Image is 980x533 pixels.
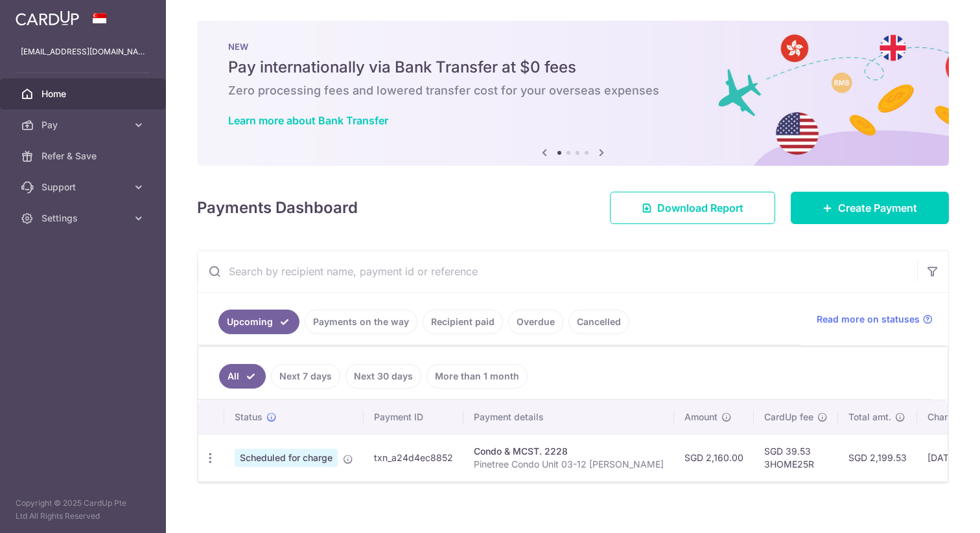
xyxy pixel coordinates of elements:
input: Search by recipient name, payment id or reference [198,251,917,292]
h4: Payments Dashboard [197,196,358,220]
th: Payment details [463,400,674,434]
p: [EMAIL_ADDRESS][DOMAIN_NAME] [21,45,145,58]
a: All [219,364,266,389]
td: SGD 39.53 3HOME25R [754,434,838,481]
span: CardUp fee [764,411,813,424]
span: Total amt. [848,411,891,424]
a: Download Report [610,192,775,224]
span: Download Report [657,200,743,216]
a: Learn more about Bank Transfer [228,114,388,127]
span: Home [41,87,127,100]
a: Upcoming [218,310,299,334]
a: Payments on the way [305,310,417,334]
a: More than 1 month [426,364,528,389]
span: Settings [41,212,127,225]
img: Bank transfer banner [197,21,949,166]
p: Pinetree Condo Unit 03-12 [PERSON_NAME] [474,458,664,471]
a: Recipient paid [423,310,503,334]
span: Refer & Save [41,150,127,163]
span: Amount [684,411,717,424]
a: Read more on statuses [817,313,933,326]
img: CardUp [16,10,79,26]
h6: Zero processing fees and lowered transfer cost for your overseas expenses [228,83,918,98]
p: NEW [228,41,918,52]
span: Read more on statuses [817,313,920,326]
th: Payment ID [364,400,463,434]
a: Overdue [508,310,563,334]
span: Create Payment [838,200,917,216]
span: Support [41,181,127,194]
a: Next 7 days [271,364,340,389]
span: Pay [41,119,127,131]
span: Status [235,411,262,424]
a: Create Payment [791,192,949,224]
td: SGD 2,160.00 [674,434,754,481]
h5: Pay internationally via Bank Transfer at $0 fees [228,57,918,78]
td: SGD 2,199.53 [838,434,917,481]
span: Scheduled for charge [235,449,338,467]
a: Cancelled [568,310,629,334]
a: Next 30 days [345,364,421,389]
div: Condo & MCST. 2228 [474,445,664,458]
td: txn_a24d4ec8852 [364,434,463,481]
